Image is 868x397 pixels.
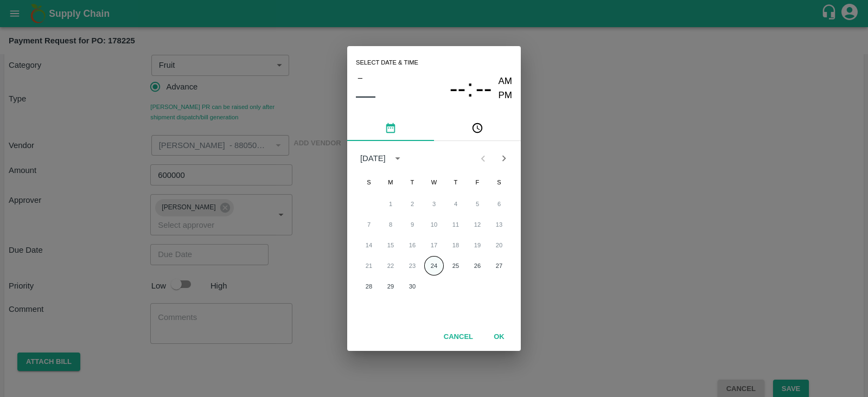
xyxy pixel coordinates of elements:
[424,171,444,193] span: Wednesday
[381,171,400,193] span: Monday
[356,55,418,71] span: Select date & time
[358,71,362,85] span: –
[476,74,492,103] span: --
[446,256,465,276] button: 25
[450,74,466,103] span: --
[468,171,487,193] span: Friday
[499,88,513,103] button: PM
[446,171,465,193] span: Thursday
[482,328,516,347] button: OK
[450,74,466,103] button: --
[381,277,400,296] button: 29
[389,150,406,167] button: calendar view is open, switch to year view
[499,74,513,89] button: AM
[476,74,492,103] button: --
[356,85,375,106] button: ––
[356,71,365,85] button: –
[439,328,477,347] button: Cancel
[489,256,509,276] button: 27
[424,256,444,276] button: 24
[359,171,379,193] span: Sunday
[403,277,422,296] button: 30
[468,256,487,276] button: 26
[494,148,514,169] button: Next month
[489,171,509,193] span: Saturday
[347,115,434,141] button: pick date
[360,152,386,164] div: [DATE]
[359,277,379,296] button: 28
[467,74,473,103] span: :
[434,115,521,141] button: pick time
[403,171,422,193] span: Tuesday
